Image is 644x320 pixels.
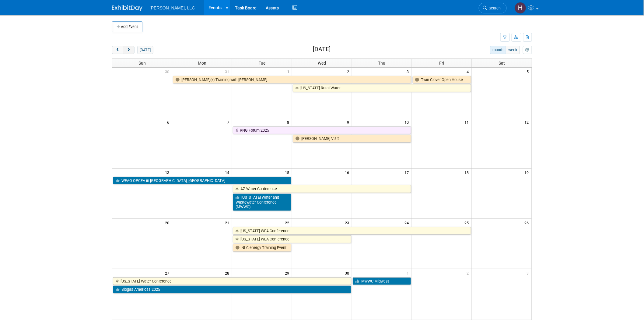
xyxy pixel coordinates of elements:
a: Search [479,3,507,13]
span: Search [487,6,501,10]
span: 8 [286,118,292,126]
span: 27 [164,269,172,277]
button: myCustomButton [523,46,532,54]
span: 25 [464,219,472,226]
span: Thu [378,61,386,66]
span: 30 [344,269,352,277]
span: 21 [224,219,232,226]
span: Tue [259,61,265,66]
img: ExhibitDay [112,5,142,11]
span: 30 [164,68,172,75]
span: 16 [344,169,352,176]
span: 22 [284,219,292,226]
span: 29 [284,269,292,277]
a: AZ Water Conference [233,185,411,193]
span: 11 [464,118,472,126]
span: Wed [318,61,326,66]
span: 3 [406,68,412,75]
a: Biogas Americas 2025 [113,286,351,293]
span: 14 [224,169,232,176]
a: [PERSON_NAME] Visit [293,135,411,143]
span: 5 [526,68,532,75]
span: 20 [164,219,172,226]
span: 1 [406,269,412,277]
i: Personalize Calendar [525,48,529,52]
h2: [DATE] [313,46,331,53]
span: 3 [526,269,532,277]
button: next [123,46,134,54]
button: week [506,46,520,54]
a: NLC energy Training Event [233,244,291,252]
a: RNG Forum 2025 [233,126,411,134]
span: 2 [466,269,472,277]
span: 19 [524,169,532,176]
span: 4 [466,68,472,75]
button: month [490,46,506,54]
button: prev [112,46,123,54]
span: 18 [464,169,472,176]
span: Mon [198,61,206,66]
span: 24 [404,219,412,226]
a: [PERSON_NAME](k) Training with [PERSON_NAME] [173,76,411,84]
a: [US_STATE] Water and Wastewater Conference (MWWC) [233,194,291,211]
span: 17 [404,169,412,176]
button: Add Event [112,21,142,32]
span: Fri [439,61,444,66]
span: 12 [524,118,532,126]
a: [US_STATE] WEA Conference [233,227,471,235]
span: 9 [346,118,352,126]
span: 13 [164,169,172,176]
span: 2 [346,68,352,75]
span: Sat [499,61,505,66]
span: 26 [524,219,532,226]
img: Hannah Mulholland [515,2,526,14]
a: [US_STATE] Rural Water [293,84,471,92]
a: MWWC Midwest [353,277,411,285]
a: Twin Clover Open House [413,76,471,84]
span: [PERSON_NAME], LLC [150,5,195,10]
span: 6 [166,118,172,126]
a: [US_STATE] Water Conference [113,277,351,285]
span: 7 [226,118,232,126]
span: 31 [224,68,232,75]
button: [DATE] [137,46,153,54]
a: WEAO OPCEA in [GEOGRAPHIC_DATA], [GEOGRAPHIC_DATA] [113,177,291,185]
span: 28 [224,269,232,277]
span: 15 [284,169,292,176]
a: [US_STATE] WEA Conference [233,235,351,243]
span: 23 [344,219,352,226]
span: Sun [138,61,146,66]
span: 10 [404,118,412,126]
span: 1 [286,68,292,75]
